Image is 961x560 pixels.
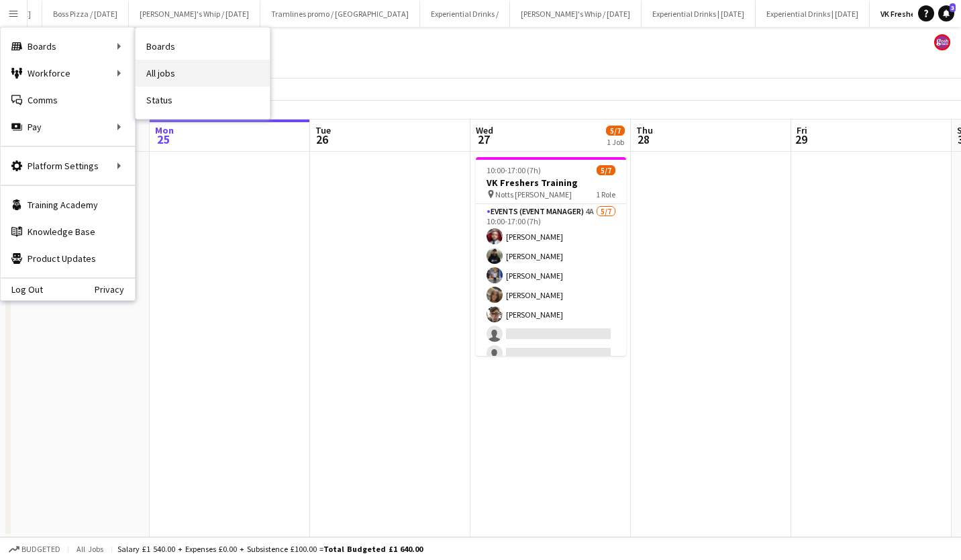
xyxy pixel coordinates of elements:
div: Salary £1 540.00 + Expenses £0.00 + Subsistence £100.00 = [117,544,423,554]
a: Boards [136,33,270,60]
a: Comms [1,87,135,113]
a: Training Academy [1,191,135,218]
span: 5/7 [597,165,615,175]
span: Notts [PERSON_NAME] [495,189,572,199]
span: Budgeted [21,545,60,554]
span: All jobs [74,544,106,554]
h3: VK Freshers Training [476,177,626,189]
span: 27 [474,132,493,147]
span: 26 [313,132,331,147]
span: 25 [153,132,174,147]
a: Product Updates [1,245,135,272]
div: Boards [1,33,135,60]
a: Log Out [1,284,43,295]
app-job-card: 10:00-17:00 (7h)5/7VK Freshers Training Notts [PERSON_NAME]1 RoleEvents (Event Manager)4A5/710:00... [476,157,626,356]
button: Experiential Drinks | [DATE] [642,1,756,27]
span: Wed [476,124,493,136]
span: 5/7 [606,126,625,136]
span: 3 [950,3,956,12]
div: Workforce [1,60,135,87]
span: Fri [797,124,807,136]
a: Status [136,87,270,113]
a: Privacy [95,284,135,295]
button: Experiential Drinks / [420,1,510,27]
span: 1 Role [596,189,615,199]
button: Boss Pizza / [DATE] [42,1,129,27]
a: 3 [938,5,954,21]
div: Platform Settings [1,152,135,179]
span: Mon [155,124,174,136]
button: Budgeted [7,542,62,557]
a: Knowledge Base [1,218,135,245]
span: 28 [634,132,653,147]
button: [PERSON_NAME]'s Whip / [DATE] [510,1,642,27]
span: Tue [315,124,331,136]
span: Total Budgeted £1 640.00 [323,544,423,554]
span: 10:00-17:00 (7h) [487,165,541,175]
button: Experiential Drinks | [DATE] [756,1,870,27]
span: 29 [795,132,807,147]
app-card-role: Events (Event Manager)4A5/710:00-17:00 (7h)[PERSON_NAME][PERSON_NAME][PERSON_NAME][PERSON_NAME][P... [476,204,626,367]
div: 1 Job [607,137,624,147]
button: [PERSON_NAME]'s Whip / [DATE] [129,1,260,27]
app-user-avatar: Gosh Promo UK [934,34,950,50]
a: All jobs [136,60,270,87]
button: Tramlines promo / [GEOGRAPHIC_DATA] [260,1,420,27]
span: Thu [636,124,653,136]
div: Pay [1,113,135,140]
